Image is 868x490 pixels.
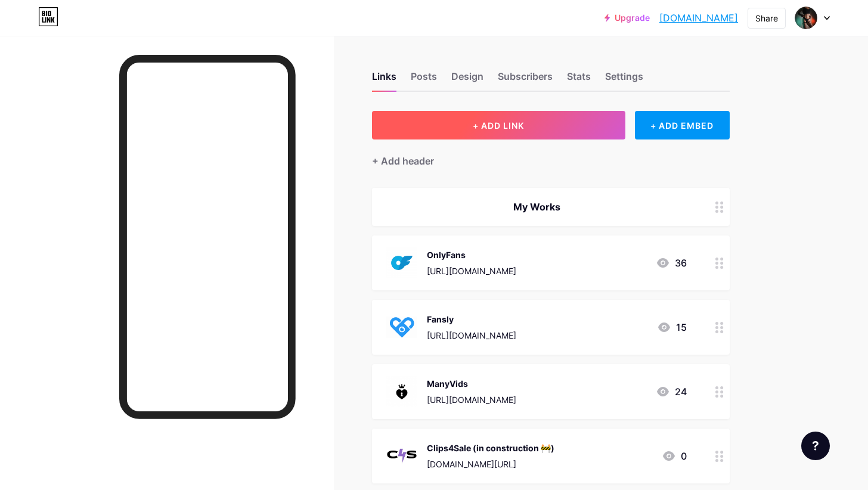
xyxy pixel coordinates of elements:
[411,69,437,91] div: Posts
[567,69,591,91] div: Stats
[372,154,434,168] div: + Add header
[605,69,643,91] div: Settings
[386,247,417,278] img: OnlyFans
[659,11,738,25] a: [DOMAIN_NAME]
[604,13,650,23] a: Upgrade
[473,120,524,131] span: + ADD LINK
[427,442,554,454] div: Clips4Sale (in construction 🚧)
[427,249,516,261] div: OnlyFans
[656,256,687,270] div: 36
[635,111,730,139] div: + ADD EMBED
[427,329,516,342] div: [URL][DOMAIN_NAME]
[657,320,687,334] div: 15
[451,69,483,91] div: Design
[372,111,625,139] button: + ADD LINK
[498,69,553,91] div: Subscribers
[427,313,516,325] div: Fansly
[755,12,778,24] div: Share
[427,393,516,406] div: [URL][DOMAIN_NAME]
[656,384,687,399] div: 24
[386,376,417,407] img: ManyVids
[386,200,687,214] div: My Works
[427,265,516,277] div: [URL][DOMAIN_NAME]
[427,377,516,390] div: ManyVids
[372,69,396,91] div: Links
[386,312,417,343] img: Fansly
[662,449,687,463] div: 0
[795,7,817,29] img: neoforme
[427,458,554,470] div: [DOMAIN_NAME][URL]
[386,441,417,472] img: Clips4Sale (in construction 🚧)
